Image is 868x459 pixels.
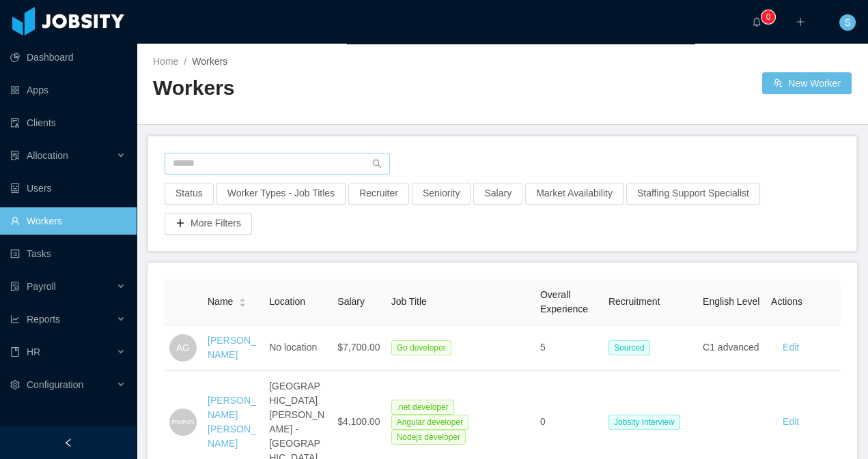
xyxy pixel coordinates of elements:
[771,296,802,307] span: Actions
[10,109,126,136] a: icon: auditClients
[391,400,454,415] span: .net developer
[337,342,380,353] span: $7,700.00
[239,297,247,301] i: icon: caret-up
[208,335,256,360] a: [PERSON_NAME]
[391,296,427,307] span: Job Title
[337,296,365,307] span: Salary
[762,72,852,94] button: icon: usergroup-addNew Worker
[192,56,227,67] span: Workers
[165,183,214,205] button: Status
[216,183,346,205] button: Worker Types - Job Titles
[208,295,233,309] span: Name
[10,44,126,71] a: icon: pie-chartDashboard
[10,347,20,357] i: icon: book
[165,213,252,235] button: icon: plusMore Filters
[10,314,20,324] i: icon: line-chart
[783,342,799,353] a: Edit
[761,10,775,24] sup: 0
[608,415,680,430] span: Jobsity Interview
[10,175,126,202] a: icon: robotUsers
[608,296,660,307] span: Recruitment
[153,56,178,67] a: Home
[176,334,190,361] span: AG
[239,301,247,306] i: icon: caret-down
[238,296,247,306] div: Sort
[796,17,805,27] i: icon: plus
[27,379,83,390] span: Configuration
[391,415,468,430] span: Angular developer
[348,183,409,205] button: Recruiter
[10,151,20,160] i: icon: solution
[184,56,186,67] span: /
[337,416,380,427] span: $4,100.00
[171,413,194,431] span: RWPdS
[208,395,256,449] a: [PERSON_NAME] [PERSON_NAME]
[525,183,624,205] button: Market Availability
[608,340,650,355] span: Sourced
[391,430,466,445] span: Nodejs developer
[391,340,451,355] span: Go developer
[10,380,20,389] i: icon: setting
[540,289,588,314] span: Overall Experience
[752,17,761,27] i: icon: bell
[264,325,332,371] td: No location
[412,183,471,205] button: Seniority
[10,282,20,291] i: icon: file-protect
[153,74,503,102] h2: Workers
[697,325,766,371] td: C1 advanced
[10,76,126,104] a: icon: appstoreApps
[27,150,68,161] span: Allocation
[10,240,126,267] a: icon: profileTasks
[10,207,126,235] a: icon: userWorkers
[27,314,60,325] span: Reports
[703,296,759,307] span: English Level
[372,159,382,168] i: icon: search
[535,325,603,371] td: 5
[783,416,799,427] a: Edit
[27,346,40,357] span: HR
[626,183,760,205] button: Staffing Support Specialist
[27,281,56,292] span: Payroll
[473,183,522,205] button: Salary
[844,14,850,31] span: S
[269,296,305,307] span: Location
